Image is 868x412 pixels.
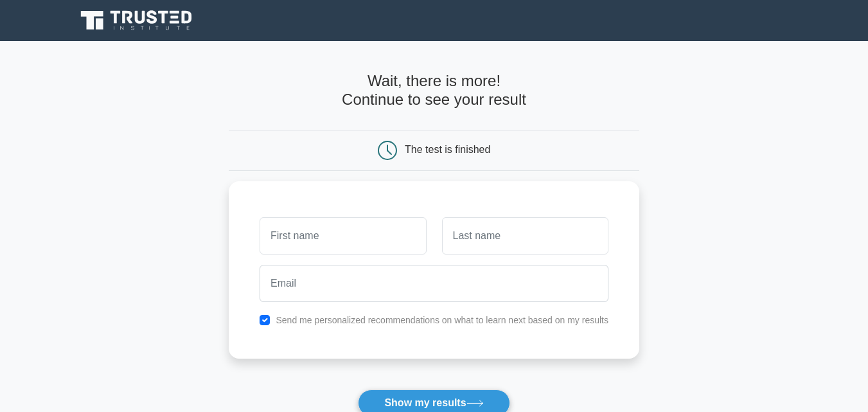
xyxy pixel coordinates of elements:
input: Last name [442,217,608,255]
input: Email [260,265,608,302]
label: Send me personalized recommendations on what to learn next based on my results [276,315,608,325]
h4: Wait, there is more! Continue to see your result [229,72,639,109]
input: First name [260,217,426,255]
div: The test is finished [405,144,490,155]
